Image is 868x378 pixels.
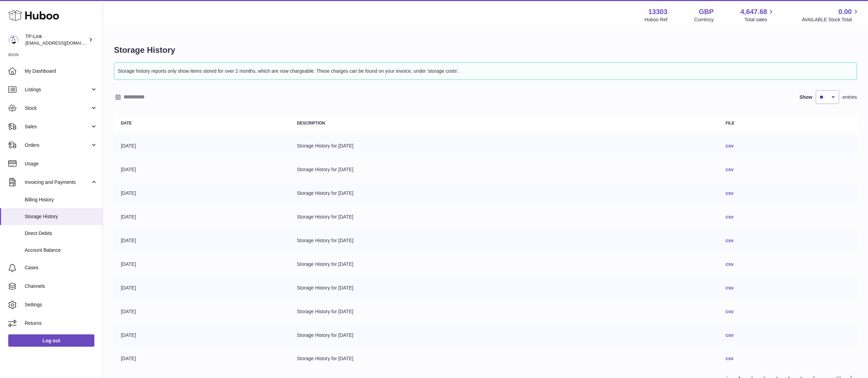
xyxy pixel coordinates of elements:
span: Channels [25,283,97,290]
span: Settings [25,302,97,308]
strong: Description [297,121,325,126]
td: Storage History for [DATE] [290,302,719,322]
span: Stock [25,105,90,111]
span: Sales [25,123,90,130]
td: [DATE] [114,349,290,369]
strong: GBP [699,7,714,16]
div: TP-Link [25,33,87,46]
td: [DATE] [114,302,290,322]
td: [DATE] [114,136,290,156]
span: AVAILABLE Stock Total [802,16,860,23]
label: Show [800,94,812,101]
span: Direct Debits [25,230,97,237]
a: csv [726,261,733,267]
td: Storage History for [DATE] [290,349,719,369]
span: 0.00 [838,7,852,16]
a: csv [726,332,733,338]
span: entries [843,94,857,101]
span: 4,647.68 [741,7,767,16]
a: csv [726,143,733,149]
span: Usage [25,161,97,167]
div: Currency [694,16,714,23]
strong: Date [121,121,132,126]
td: [DATE] [114,325,290,345]
a: csv [726,190,733,196]
td: [DATE] [114,160,290,180]
span: Account Balance [25,247,97,253]
a: csv [726,214,733,220]
span: Returns [25,320,97,327]
td: Storage History for [DATE] [290,136,719,156]
td: [DATE] [114,231,290,251]
span: Cases [25,264,97,271]
span: Billing History [25,197,97,203]
p: Storage history reports only show items stored for over 2 months, which are now chargeable. These... [118,66,853,76]
td: Storage History for [DATE] [290,183,719,203]
a: csv [726,167,733,172]
div: Huboo Ref [645,16,668,23]
strong: 13303 [648,7,668,16]
span: Invoicing and Payments [25,179,90,186]
span: Total sales [744,16,775,23]
td: Storage History for [DATE] [290,231,719,251]
td: Storage History for [DATE] [290,160,719,180]
span: Listings [25,86,90,93]
td: [DATE] [114,254,290,274]
td: Storage History for [DATE] [290,254,719,274]
td: Storage History for [DATE] [290,325,719,345]
span: [EMAIL_ADDRESS][DOMAIN_NAME] [25,40,101,46]
td: [DATE] [114,207,290,227]
span: My Dashboard [25,68,97,74]
a: 0.00 AVAILABLE Stock Total [802,7,860,23]
a: csv [726,356,733,361]
strong: File [726,121,734,126]
span: Storage History [25,213,97,220]
td: [DATE] [114,278,290,298]
a: csv [726,238,733,243]
span: Orders [25,142,90,149]
a: Log out [8,334,94,347]
a: csv [726,309,733,314]
a: 4,647.68 Total sales [741,7,775,23]
td: Storage History for [DATE] [290,278,719,298]
td: Storage History for [DATE] [290,207,719,227]
td: [DATE] [114,183,290,203]
h1: Storage History [114,45,857,56]
img: internalAdmin-13303@internal.huboo.com [8,35,19,45]
a: csv [726,285,733,291]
